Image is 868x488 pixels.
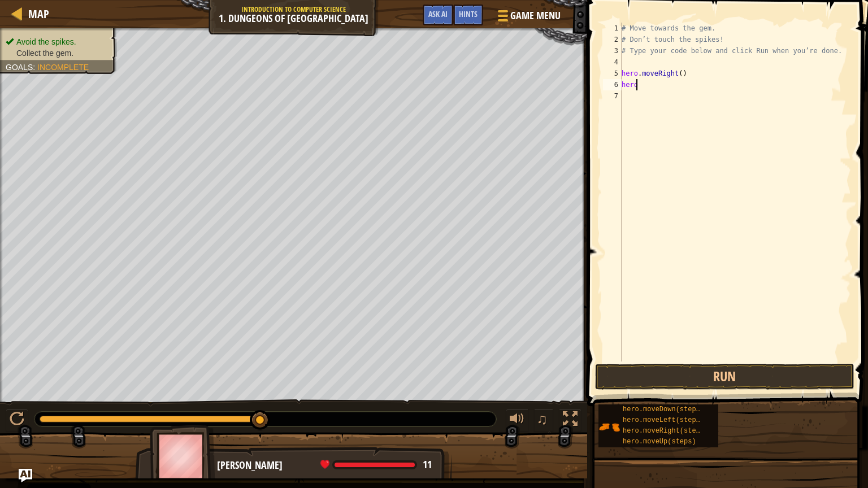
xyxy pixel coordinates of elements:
[506,409,528,432] button: Adjust volume
[623,416,704,424] span: hero.moveLeft(steps)
[534,409,553,432] button: ♫
[6,63,33,72] span: Goals
[16,37,76,46] span: Avoid the spikes.
[19,469,32,482] button: Ask AI
[23,6,49,21] a: Map
[6,36,108,47] li: Avoid the spikes.
[595,364,854,390] button: Run
[150,425,215,487] img: thang_avatar_frame.png
[559,409,581,432] button: Toggle fullscreen
[603,90,622,102] div: 7
[6,409,28,432] button: Ctrl + P: Pause
[623,438,696,446] span: hero.moveUp(steps)
[603,56,622,68] div: 4
[217,458,440,473] div: [PERSON_NAME]
[598,416,620,438] img: portrait.png
[428,8,448,19] span: Ask AI
[603,68,622,79] div: 5
[459,8,478,19] span: Hints
[6,47,108,59] li: Collect the gem.
[623,427,708,435] span: hero.moveRight(steps)
[423,457,432,472] span: 11
[623,406,704,413] span: hero.moveDown(steps)
[603,79,622,90] div: 6
[28,6,49,21] span: Map
[37,63,89,72] span: Incomplete
[536,411,548,428] span: ♫
[603,23,622,34] div: 1
[320,460,432,470] div: health: 11 / 11
[423,5,453,25] button: Ask AI
[603,45,622,56] div: 3
[16,49,73,58] span: Collect the gem.
[603,34,622,45] div: 2
[489,5,567,31] button: Game Menu
[33,63,37,72] span: :
[510,8,561,23] span: Game Menu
